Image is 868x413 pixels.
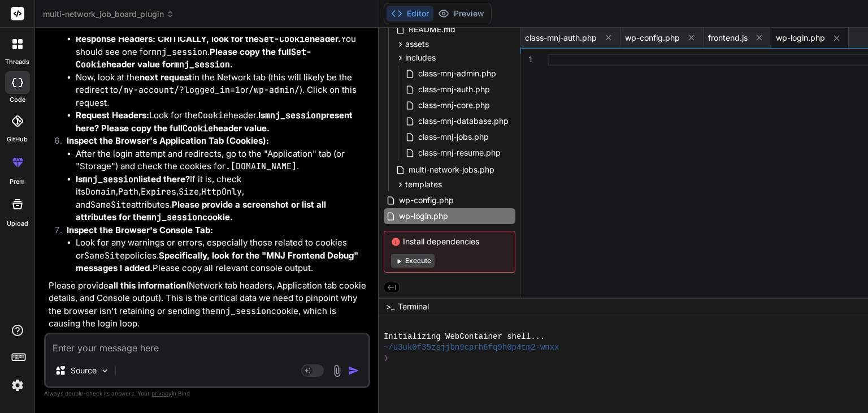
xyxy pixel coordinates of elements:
[83,174,138,185] code: mnj_session
[391,254,435,268] button: Execute
[625,32,680,44] span: wp-config.php
[215,306,271,317] code: mnj_session
[8,376,27,395] img: settings
[384,353,389,364] span: ❯
[76,109,368,135] li: Look for the header.
[76,46,311,70] strong: Please copy the full header value for .
[140,72,192,83] strong: next request
[708,32,748,44] span: frontend.js
[174,59,230,70] code: mnj_session
[417,114,510,128] span: class-mnj-database.php
[67,135,269,146] strong: Inspect the Browser's Application Tab (Cookies):
[10,177,25,187] label: prem
[520,54,533,66] div: 1
[417,67,497,80] span: class-mnj-admin.php
[405,52,436,63] span: includes
[76,71,368,110] li: Now, look at the in the Network tab (this will likely be the redirect to or ). Click on this requ...
[43,8,174,20] span: multi-network_job_board_plugin
[84,250,125,261] code: SameSite
[265,110,321,121] code: mnj_session
[158,33,341,44] strong: CRITICALLY, look for the header.
[76,173,368,224] li: If it is, check its , , , , , and attributes.
[384,332,545,342] span: Initializing WebContainer shell...
[76,33,155,44] strong: Response Headers:
[118,186,138,197] code: Path
[407,163,496,177] span: multi-network-jobs.php
[183,123,213,134] code: Cookie
[525,32,597,44] span: class-mnj-auth.php
[5,57,29,67] label: threads
[331,364,344,377] img: attachment
[44,388,370,399] p: Always double-check its answers. Your in Bind
[417,98,491,112] span: class-mnj-core.php
[405,179,442,190] span: templates
[398,209,449,223] span: wp-login.php
[7,135,28,144] label: GitHub
[76,33,368,71] li: You should see one for .
[433,6,489,21] button: Preview
[201,186,242,197] code: HttpOnly
[7,219,28,229] label: Upload
[348,365,359,376] img: icon
[179,186,199,197] code: Size
[76,236,368,275] li: Look for any warnings or errors, especially those related to cookies or policies. Please copy all...
[49,279,368,330] p: Please provide (Network tab headers, Application tab cookie details, and Console output). This is...
[417,130,490,144] span: class-mnj-jobs.php
[76,110,149,121] strong: Request Headers:
[76,110,353,134] strong: Is present here? Please copy the full header value.
[90,199,131,210] code: SameSite
[405,38,429,50] span: assets
[198,110,228,121] code: Cookie
[386,301,394,312] span: >_
[67,225,213,235] strong: Inspect the Browser's Console Tab:
[407,23,457,36] span: README.md
[391,236,508,247] span: Install dependencies
[398,193,455,207] span: wp-config.php
[776,32,825,44] span: wp-login.php
[76,148,368,173] li: After the login attempt and redirects, go to the "Application" tab (or "Storage") and check the c...
[417,146,502,160] span: class-mnj-resume.php
[76,174,190,184] strong: Is listed there?
[71,365,97,376] p: Source
[85,186,116,197] code: Domain
[151,46,207,58] code: mnj_session
[100,366,110,376] img: Pick Models
[118,84,240,96] code: /my-account/?logged_in=1
[76,250,358,274] strong: Specifically, look for the "MNJ Frontend Debug" messages I added.
[398,301,429,312] span: Terminal
[387,6,433,21] button: Editor
[151,390,172,397] span: privacy
[76,199,326,223] strong: Please provide a screenshot or list all attributes for the cookie.
[417,83,491,96] span: class-mnj-auth.php
[259,33,310,45] code: Set-Cookie
[146,212,202,223] code: mnj_session
[225,161,297,172] code: .[DOMAIN_NAME]
[10,95,25,105] label: code
[249,84,300,96] code: /wp-admin/
[141,186,176,197] code: Expires
[108,280,186,291] strong: all this information
[384,342,559,353] span: ~/u3uk0f35zsjjbn9cprh6fq9h0p4tm2-wnxx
